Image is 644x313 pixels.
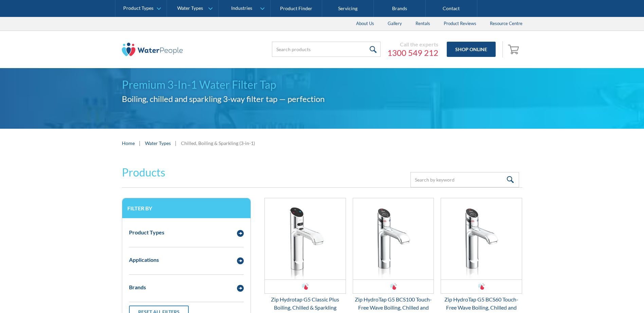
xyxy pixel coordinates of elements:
div: Applications [129,256,159,264]
img: Zip HydroTap G5 BCS100 Touch-Free Wave Boiling, Chilled and Sparkling [353,198,434,279]
a: Water Types [145,140,171,147]
a: Open cart [506,41,522,58]
div: Chilled, Boiling & Sparkling (3-in-1) [181,140,255,147]
a: About Us [349,17,381,30]
a: 1300 549 212 [387,48,438,58]
div: | [174,139,178,147]
img: shopping cart [508,44,521,55]
div: Product Types [129,228,164,236]
img: Zip Hydrotap G5 Classic Plus Boiling, Chilled & Sparkling (Residential) [265,198,346,279]
h2: Products [122,164,165,181]
a: Home [122,140,135,147]
div: | [138,139,142,147]
div: Water Types [177,5,203,11]
div: Industries [231,5,252,11]
div: Brands [129,283,146,291]
div: Product Types [123,5,153,11]
img: Zip HydroTap G5 BCS60 Touch-Free Wave Boiling, Chilled and Sparkling [441,198,522,279]
img: The Water People [122,43,183,56]
input: Search products [272,42,381,57]
h3: Filter by [127,205,245,211]
input: Search by keyword [410,172,519,187]
a: Shop Online [447,42,496,57]
h2: Boiling, chilled and sparkling 3-way filter tap — perfection [122,93,522,105]
a: Resource Centre [483,17,529,30]
div: Call the experts [387,41,438,48]
a: Gallery [381,17,409,30]
a: Product Reviews [437,17,483,30]
h1: Premium 3-In-1 Water Filter Tap [122,77,522,93]
a: Rentals [409,17,437,30]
